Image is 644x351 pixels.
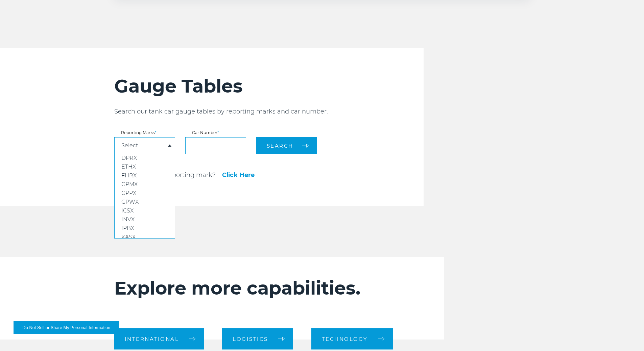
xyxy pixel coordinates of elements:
span: GPMX [121,181,138,187]
span: GPWX [121,199,139,205]
label: Car Number [185,131,246,135]
span: FHRX [121,172,137,179]
a: Logistics arrow arrow [222,328,293,350]
a: International arrow arrow [114,328,204,350]
span: IPBX [121,225,134,231]
span: ETHX [121,164,136,170]
span: International [125,336,179,341]
span: Search [267,143,293,149]
a: KASX [115,233,175,242]
label: Reporting Marks [114,131,175,135]
a: FHRX [115,171,175,180]
h2: Explore more capabilities. [114,277,404,299]
button: Do Not Sell or Share My Personal Information [14,321,119,334]
span: KASX [121,234,136,240]
span: DPRX [121,155,137,161]
span: Logistics [233,336,268,341]
a: DPRX [115,154,175,162]
a: Click Here [222,172,255,178]
span: ICSX [121,207,134,214]
a: INVX [115,215,175,224]
a: ICSX [115,206,175,215]
a: ETHX [115,162,175,171]
a: GPMX [115,180,175,189]
a: GPPX [115,189,175,198]
span: Technology [322,336,368,341]
span: INVX [121,216,135,223]
h2: Gauge Tables [114,75,424,97]
button: Search arrow arrow [256,137,317,154]
span: GPPX [121,190,136,196]
a: GPWX [115,198,175,206]
a: IPBX [115,224,175,233]
a: Technology arrow arrow [311,328,393,350]
p: Search our tank car gauge tables by reporting marks and car number. [114,107,424,116]
a: Select [121,143,138,148]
